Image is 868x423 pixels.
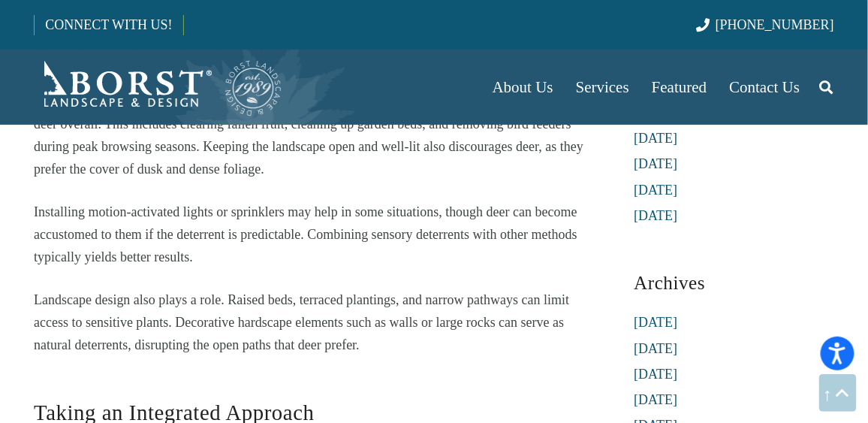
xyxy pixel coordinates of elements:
a: Services [565,50,640,125]
span: Services [576,78,629,96]
a: [DATE] [634,392,677,407]
a: [DATE] [634,156,677,171]
a: Featured [640,50,718,125]
a: [DATE] [634,208,677,223]
span: About Us [493,78,553,96]
a: [PHONE_NUMBER] [697,17,834,32]
a: [DATE] [634,183,677,198]
a: [DATE] [634,341,677,356]
span: Contact Us [730,78,800,96]
span: Landscape design also plays a role. Raised beds, terraced plantings, and narrow pathways can limi... [34,292,569,352]
h3: Archives [634,266,834,300]
span: [PHONE_NUMBER] [716,17,834,32]
a: [DATE] [634,367,677,382]
a: [DATE] [634,315,677,330]
a: Contact Us [719,50,812,125]
a: Search [811,68,841,106]
a: CONNECT WITH US! [35,7,182,43]
a: Borst-Logo [34,57,283,117]
a: [DATE] [634,131,677,146]
span: Featured [652,78,707,96]
a: About Us [481,50,565,125]
span: Installing motion-activated lights or sprinklers may help in some situations, though deer can bec... [34,204,577,264]
a: Back to top [819,374,857,412]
